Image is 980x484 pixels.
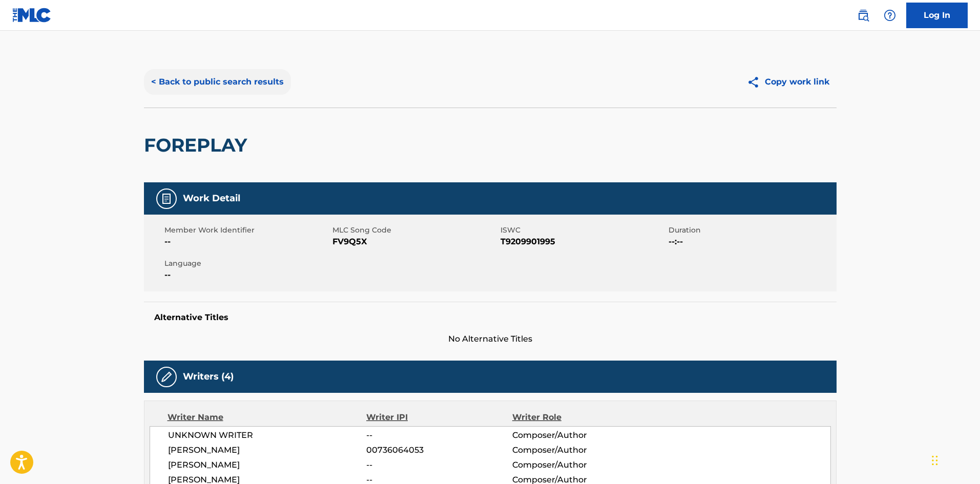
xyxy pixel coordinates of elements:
[332,236,498,248] span: FV9Q5X
[366,459,512,471] span: --
[160,193,173,205] img: Work Detail
[669,236,834,248] span: --:--
[669,225,834,236] span: Duration
[366,444,512,456] span: 00736064053
[512,444,645,456] span: Composer/Author
[164,258,330,269] span: Language
[366,411,512,424] div: Writer IPI
[501,236,666,248] span: T9209901995
[501,225,666,236] span: ISWC
[512,411,645,424] div: Writer Role
[747,76,765,89] img: Copy work link
[512,459,645,471] span: Composer/Author
[366,429,512,441] span: --
[160,371,173,383] img: Writers
[880,5,900,26] div: Help
[168,444,367,456] span: [PERSON_NAME]
[332,225,498,236] span: MLC Song Code
[853,5,873,26] a: Public Search
[144,69,291,95] button: < Back to public search results
[906,3,968,28] a: Log In
[929,435,980,484] iframe: Chat Widget
[164,225,330,236] span: Member Work Identifier
[183,193,240,204] h5: Work Detail
[168,429,367,441] span: UNKNOWN WRITER
[932,445,938,476] div: Drag
[857,9,869,22] img: search
[144,333,837,345] span: No Alternative Titles
[168,459,367,471] span: [PERSON_NAME]
[884,9,896,22] img: help
[12,8,52,23] img: MLC Logo
[154,312,826,323] h5: Alternative Titles
[740,69,837,95] button: Copy work link
[512,429,645,441] span: Composer/Author
[164,269,330,281] span: --
[168,411,367,424] div: Writer Name
[183,371,234,383] h5: Writers (4)
[164,236,330,248] span: --
[144,134,252,157] h2: FOREPLAY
